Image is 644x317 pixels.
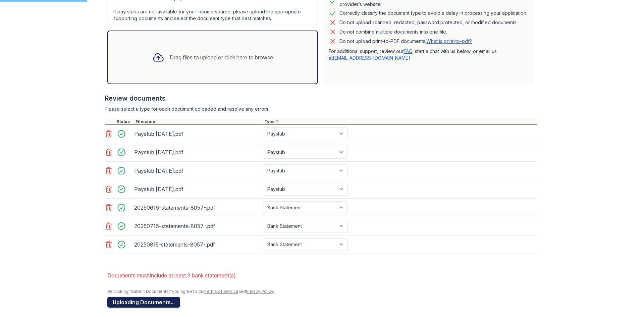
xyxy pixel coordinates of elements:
[333,55,410,61] a: [EMAIL_ADDRESS][DOMAIN_NAME]
[134,165,260,176] div: Paystub [DATE].pdf
[339,28,447,36] div: Do not combine multiple documents into one file.
[329,48,529,61] p: For additional support, review our , start a chat with us below, or email us at
[134,184,260,195] div: Paystub [DATE].pdf
[105,106,537,112] div: Please select a type for each document uploaded and resolve any errors.
[339,9,527,17] div: Correctly classify the document type to avoid a delay in processing your application.
[105,94,537,103] div: Review documents
[404,48,412,54] a: FAQ
[107,289,537,294] div: By clicking "Submit Documents," you agree to our and
[134,239,260,250] div: 20250815-statements-8057-.pdf
[426,38,472,44] a: What is print-to-pdf?
[115,119,134,124] div: Status
[339,18,518,27] div: Do not upload scanned, redacted, password protected, or modified documents.
[246,289,274,294] a: Privacy Policy.
[170,53,273,61] div: Drag files to upload or click here to browse
[107,269,537,282] li: Documents must include at least 3 bank statement(s)
[204,289,238,294] a: Terms of Service
[263,119,537,124] div: Type
[107,297,180,308] button: Uploading Documents...
[134,128,260,139] div: Paystub [DATE].pdf
[134,147,260,158] div: Paystub [DATE].pdf
[134,221,260,231] div: 20250716-statements-8057-.pdf
[339,38,472,45] p: Do not upload print-to-PDF documents.
[134,119,263,124] div: Filename
[134,202,260,213] div: 20250616-statements-8057-.pdf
